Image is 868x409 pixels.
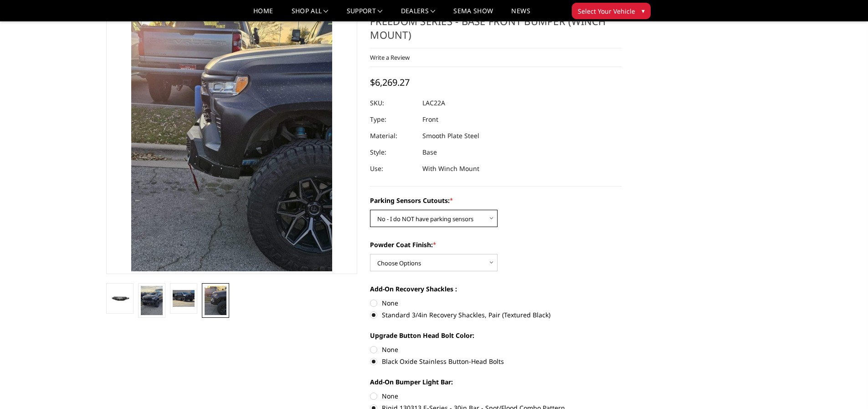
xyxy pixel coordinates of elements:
[370,284,621,294] label: Add-On Recovery Shackles :
[422,111,438,128] dd: Front
[422,144,437,160] dd: Base
[370,331,621,340] label: Upgrade Button Head Bolt Color:
[572,3,651,19] button: Select Your Vehicle
[370,76,410,88] span: $6,269.27
[578,6,635,16] span: Select Your Vehicle
[370,128,416,144] dt: Material:
[141,286,163,315] img: 2022-2025 Chevrolet Silverado 1500 - Freedom Series - Base Front Bumper (winch mount)
[422,160,479,177] dd: With Winch Mount
[422,128,479,144] dd: Smooth Plate Steel
[370,357,621,366] label: Black Oxide Stainless Button-Head Bolts
[173,290,195,306] img: 2022-2025 Chevrolet Silverado 1500 - Freedom Series - Base Front Bumper (winch mount)
[370,240,621,249] label: Powder Coat Finish:
[422,95,445,111] dd: LAC22A
[370,111,416,128] dt: Type:
[642,6,645,16] span: ▾
[453,8,493,21] a: SEMA Show
[292,8,329,21] a: shop all
[106,0,358,274] a: 2022-2025 Chevrolet Silverado 1500 - Freedom Series - Base Front Bumper (winch mount)
[370,95,416,111] dt: SKU:
[109,292,131,305] img: 2022-2025 Chevrolet Silverado 1500 - Freedom Series - Base Front Bumper (winch mount)
[370,391,621,401] label: None
[370,144,416,160] dt: Style:
[401,8,436,21] a: Dealers
[370,0,621,48] h1: [DATE]-[DATE] Chevrolet Silverado 1500 - Freedom Series - Base Front Bumper (winch mount)
[370,196,621,205] label: Parking Sensors Cutouts:
[370,345,621,354] label: None
[370,53,410,62] a: Write a Review
[253,8,273,21] a: Home
[370,298,621,308] label: None
[370,377,621,387] label: Add-On Bumper Light Bar:
[370,310,621,320] label: Standard 3/4in Recovery Shackles, Pair (Textured Black)
[511,8,530,21] a: News
[347,8,383,21] a: Support
[205,286,226,315] img: 2022-2025 Chevrolet Silverado 1500 - Freedom Series - Base Front Bumper (winch mount)
[822,365,868,409] iframe: Chat Widget
[370,160,416,177] dt: Use:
